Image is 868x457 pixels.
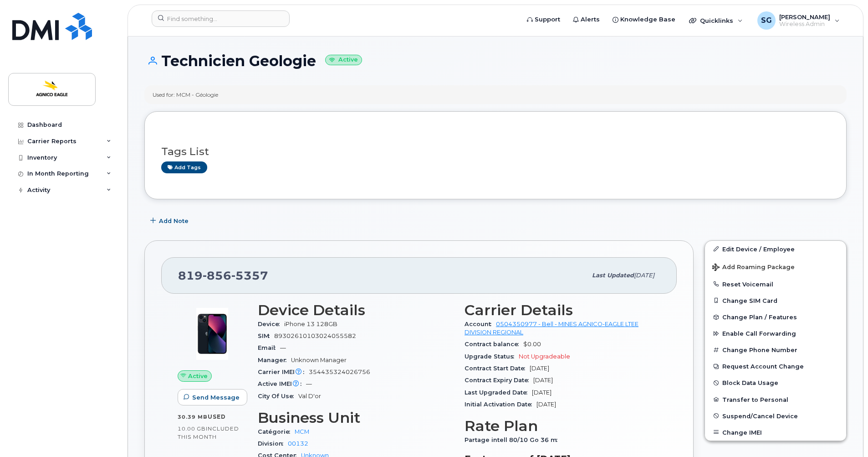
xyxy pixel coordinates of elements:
[258,410,454,426] h3: Business Unit
[705,309,846,325] button: Change Plan / Features
[705,276,846,292] button: Reset Voicemail
[258,321,284,327] span: Device
[295,428,309,435] a: MCM
[192,393,240,402] span: Send Message
[465,353,519,360] span: Upgrade Status
[203,269,231,282] span: 856
[298,393,321,400] span: Val D'or
[705,325,846,342] button: Enable Call Forwarding
[705,391,846,408] button: Transfer to Personal
[530,365,549,372] span: [DATE]
[465,389,532,396] span: Last Upgraded Date
[592,272,634,279] span: Last updated
[712,264,795,272] span: Add Roaming Package
[532,389,551,396] span: [DATE]
[705,241,846,257] a: Edit Device / Employee
[231,269,268,282] span: 5357
[258,344,280,351] span: Email
[536,401,556,408] span: [DATE]
[465,401,536,408] span: Initial Activation Date
[309,369,370,375] span: 354435324026756
[465,377,533,384] span: Contract Expiry Date
[178,414,208,420] span: 30.39 MB
[178,425,239,440] span: included this month
[280,344,286,351] span: —
[258,393,298,400] span: City Of Use
[325,55,362,65] small: Active
[722,330,796,337] span: Enable Call Forwarding
[523,341,541,348] span: $0.00
[144,213,196,229] button: Add Note
[178,426,206,432] span: 10.00 GB
[153,91,218,99] div: Used for: MCM - Géologie
[288,440,308,447] a: 00132
[705,408,846,424] button: Suspend/Cancel Device
[258,302,454,318] h3: Device Details
[465,418,660,434] h3: Rate Plan
[705,257,846,276] button: Add Roaming Package
[465,321,638,336] a: 0504350977 - Bell - MINES AGNICO-EAGLE LTEE DIVISION REGIONAL
[465,302,660,318] h3: Carrier Details
[208,413,226,420] span: used
[705,342,846,358] button: Change Phone Number
[258,332,274,339] span: SIM
[274,332,356,339] span: 89302610103024055582
[144,53,847,69] h1: Technicien Geologie
[258,428,295,435] span: Catégorie
[161,146,830,157] h3: Tags List
[465,365,530,372] span: Contract Start Date
[161,161,207,173] a: Add tags
[284,321,337,327] span: iPhone 13 128GB
[465,321,496,327] span: Account
[159,217,189,225] span: Add Note
[705,292,846,309] button: Change SIM Card
[722,314,797,321] span: Change Plan / Features
[705,358,846,374] button: Request Account Change
[188,372,208,380] span: Active
[258,380,306,387] span: Active IMEI
[185,306,240,361] img: image20231002-3703462-1ig824h.jpeg
[465,436,562,443] span: Partage intell 80/10 Go 36 m
[178,269,268,282] span: 819
[178,389,247,405] button: Send Message
[258,357,291,364] span: Manager
[258,440,288,447] span: Division
[465,341,523,348] span: Contract balance
[519,353,570,360] span: Not Upgradeable
[291,357,347,364] span: Unknown Manager
[634,272,654,279] span: [DATE]
[306,380,312,387] span: —
[705,424,846,441] button: Change IMEI
[533,377,553,384] span: [DATE]
[258,369,309,375] span: Carrier IMEI
[705,374,846,391] button: Block Data Usage
[722,412,798,419] span: Suspend/Cancel Device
